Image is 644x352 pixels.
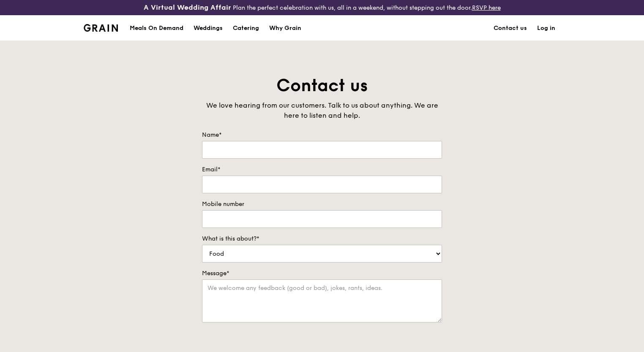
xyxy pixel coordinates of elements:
[269,16,301,41] div: Why Grain
[488,16,532,41] a: Contact us
[202,269,442,278] label: Message*
[202,74,442,97] h1: Contact us
[202,200,442,208] label: Mobile number
[84,24,118,32] img: Grain
[202,165,442,174] label: Email*
[532,16,560,41] a: Log in
[188,16,228,41] a: Weddings
[202,235,442,243] label: What is this about?*
[194,16,223,41] div: Weddings
[228,16,264,41] a: Catering
[264,16,306,41] a: Why Grain
[233,16,259,41] div: Catering
[202,100,442,121] div: We love hearing from our customers. Talk to us about anything. We are here to listen and help.
[472,4,501,11] a: RSVP here
[202,131,442,139] label: Name*
[144,3,231,12] h3: A Virtual Wedding Affair
[107,3,537,12] div: Plan the perfect celebration with us, all in a weekend, without stepping out the door.
[84,15,118,40] a: GrainGrain
[130,16,183,41] div: Meals On Demand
